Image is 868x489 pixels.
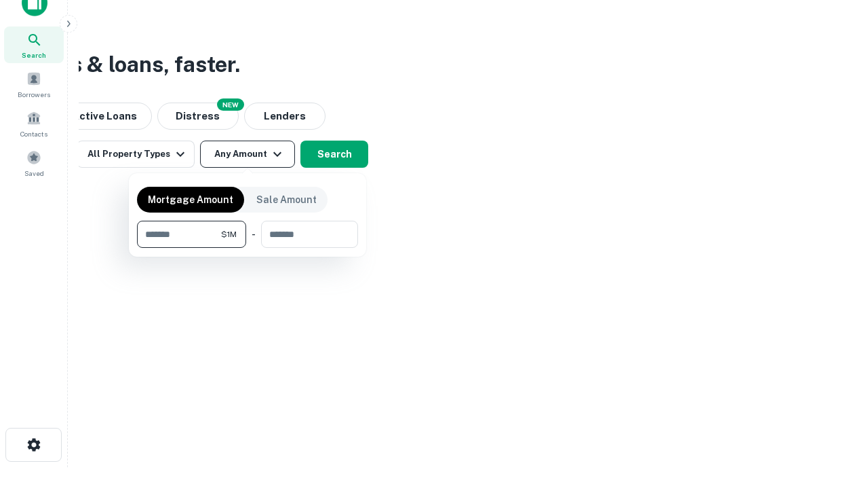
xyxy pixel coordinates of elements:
span: $1M [221,228,237,240]
div: - [252,221,256,248]
p: Mortgage Amount [148,192,233,207]
iframe: Chat Widget [800,380,868,446]
p: Sale Amount [256,192,317,207]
